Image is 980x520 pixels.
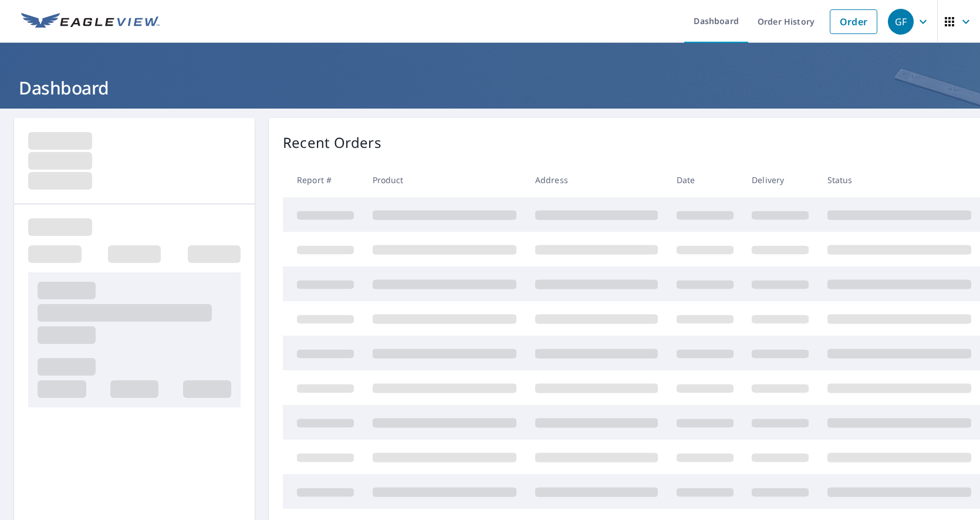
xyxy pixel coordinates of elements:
th: Report # [283,163,363,197]
th: Product [363,163,526,197]
h1: Dashboard [14,76,966,100]
th: Address [526,163,667,197]
p: Recent Orders [283,132,381,153]
a: Order [830,9,877,34]
div: GF [888,9,914,35]
img: EV Logo [21,13,160,31]
th: Date [667,163,743,197]
th: Delivery [742,163,818,197]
